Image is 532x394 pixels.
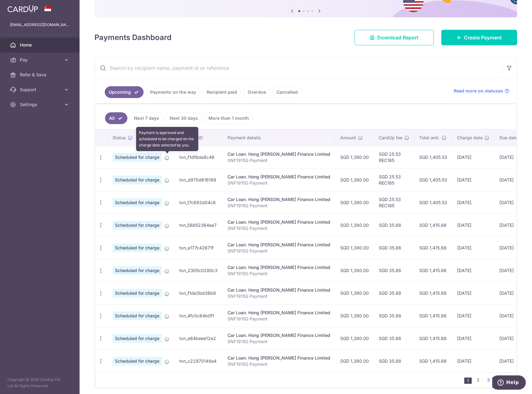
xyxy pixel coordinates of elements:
[452,191,494,214] td: [DATE]
[374,168,414,191] td: SGD 25.53 REC185
[474,376,482,384] a: 2
[335,350,374,372] td: SGD 1,380.00
[112,135,126,141] span: Status
[340,135,356,141] span: Amount
[244,86,270,98] a: Overdue
[227,157,330,163] p: SNF1915G Payment
[174,191,222,214] td: txn_17c692d04c8
[227,180,330,186] p: SNF1915G Payment
[414,191,452,214] td: SGD 1,405.53
[227,242,330,248] div: Car Loan. Hong [PERSON_NAME] Finance Limited
[379,135,402,141] span: CardUp fee
[457,135,483,141] span: Charge date
[227,332,330,338] div: Car Loan. Hong [PERSON_NAME] Finance Limited
[494,191,530,214] td: [DATE]
[374,282,414,304] td: SGD 35.88
[227,174,330,180] div: Car Loan. Hong [PERSON_NAME] Finance Limited
[112,153,162,162] span: Scheduled for charge
[227,203,330,209] p: SNF1915G Payment
[20,57,61,63] span: Pay
[419,135,440,141] span: Total amt.
[441,30,517,45] a: Create Payment
[492,375,526,391] iframe: Opens a widget where you can find more information
[112,221,162,230] span: Scheduled for charge
[494,304,530,327] td: [DATE]
[174,236,222,259] td: txn_e177c42671f
[494,146,530,168] td: [DATE]
[335,146,374,168] td: SGD 1,380.00
[204,112,253,124] a: More than 1 month
[374,259,414,282] td: SGD 35.88
[414,236,452,259] td: SGD 1,415.88
[454,88,503,94] span: Read more on statuses
[494,259,530,282] td: [DATE]
[112,266,162,275] span: Scheduled for charge
[374,350,414,372] td: SGD 35.88
[227,293,330,299] p: SNF1915G Payment
[494,350,530,372] td: [DATE]
[227,271,330,277] p: SNF1915G Payment
[452,282,494,304] td: [DATE]
[112,334,162,343] span: Scheduled for charge
[273,86,302,98] a: Cancelled
[452,259,494,282] td: [DATE]
[335,259,374,282] td: SGD 1,380.00
[494,236,530,259] td: [DATE]
[174,304,222,327] td: txn_4fc0c64b0f1
[335,191,374,214] td: SGD 1,380.00
[112,311,162,320] span: Scheduled for charge
[452,350,494,372] td: [DATE]
[414,350,452,372] td: SGD 1,415.88
[227,287,330,293] div: Car Loan. Hong [PERSON_NAME] Finance Limited
[94,32,172,43] h4: Payments Dashboard
[7,5,38,12] img: CardUp
[464,34,502,41] span: Create Payment
[355,30,434,45] a: Download Report
[414,327,452,350] td: SGD 1,415.88
[414,146,452,168] td: SGD 1,405.53
[130,112,163,124] a: Next 7 days
[374,236,414,259] td: SGD 35.88
[335,304,374,327] td: SGD 1,380.00
[374,146,414,168] td: SGD 25.53 REC185
[10,22,70,28] p: [EMAIL_ADDRESS][DOMAIN_NAME]
[227,310,330,316] div: Car Loan. Hong [PERSON_NAME] Finance Limited
[374,304,414,327] td: SGD 35.88
[146,86,200,98] a: Payments on the way
[414,259,452,282] td: SGD 1,415.88
[112,176,162,184] span: Scheduled for charge
[227,355,330,361] div: Car Loan. Hong [PERSON_NAME] Finance Limited
[335,327,374,350] td: SGD 1,380.00
[112,198,162,207] span: Scheduled for charge
[174,130,222,146] th: Payment ID
[174,146,222,168] td: txn_f1df8da8c46
[105,112,127,124] a: All
[227,151,330,157] div: Car Loan. Hong [PERSON_NAME] Finance Limited
[174,259,222,282] td: txn_2305c0280c3
[414,304,452,327] td: SGD 1,415.88
[454,88,509,94] a: Read more on statuses
[227,196,330,203] div: Car Loan. Hong [PERSON_NAME] Finance Limited
[494,168,530,191] td: [DATE]
[494,214,530,236] td: [DATE]
[374,191,414,214] td: SGD 25.53 REC185
[484,376,492,384] a: 3
[136,127,198,151] div: Payment is approved and scheduled to be charged on the charge date selected by you.
[464,373,516,387] nav: pager
[452,304,494,327] td: [DATE]
[112,289,162,298] span: Scheduled for charge
[174,327,222,350] td: txn_e64beee12e2
[452,327,494,350] td: [DATE]
[105,86,144,98] a: Upcoming
[374,327,414,350] td: SGD 35.88
[494,327,530,350] td: [DATE]
[227,316,330,322] p: SNF1915G Payment
[166,112,202,124] a: Next 30 days
[227,361,330,367] p: SNF1915G Payment
[227,264,330,271] div: Car Loan. Hong [PERSON_NAME] Finance Limited
[227,219,330,225] div: Car Loan. Hong [PERSON_NAME] Finance Limited
[222,130,335,146] th: Payment details
[20,72,61,78] span: Refer & Save
[174,350,222,372] td: txn_c22970149a4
